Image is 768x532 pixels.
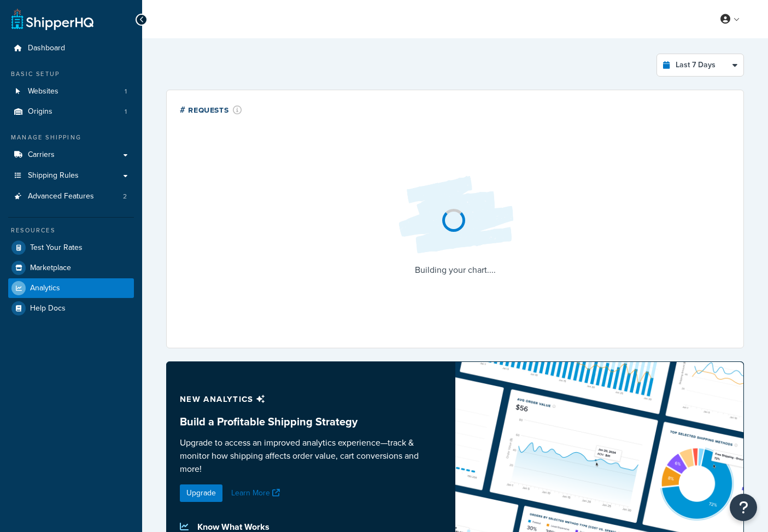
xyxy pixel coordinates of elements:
[8,69,134,79] div: Basic Setup
[30,243,83,253] span: Test Your Rates
[8,226,134,235] div: Resources
[180,416,442,428] h3: Build a Profitable Shipping Strategy
[123,192,127,201] span: 2
[8,186,134,207] li: Advanced Features
[28,87,58,96] span: Websites
[8,133,134,142] div: Manage Shipping
[8,102,134,122] li: Origins
[8,81,134,102] li: Websites
[180,436,442,476] p: Upgrade to access an improved analytics experience—track & monitor how shipping affects order val...
[180,391,442,407] p: New analytics
[8,278,134,298] a: Analytics
[8,299,134,318] a: Help Docs
[28,192,94,201] span: Advanced Features
[30,304,66,313] span: Help Docs
[30,284,60,293] span: Analytics
[180,484,222,502] a: Upgrade
[390,167,521,262] img: Loading...
[231,487,283,499] a: Learn More
[8,81,134,102] a: Websites1
[28,150,55,160] span: Carriers
[30,264,71,273] span: Marketplace
[8,38,134,59] a: Dashboard
[8,186,134,207] a: Advanced Features2
[180,103,242,116] div: # Requests
[8,102,134,122] a: Origins1
[8,166,134,186] a: Shipping Rules
[730,494,757,521] button: Open Resource Center
[28,107,52,116] span: Origins
[390,262,521,278] p: Building your chart....
[28,171,79,180] span: Shipping Rules
[8,238,134,258] a: Test Your Rates
[8,258,134,278] a: Marketplace
[28,44,65,53] span: Dashboard
[125,87,127,96] span: 1
[8,145,134,165] a: Carriers
[125,107,127,116] span: 1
